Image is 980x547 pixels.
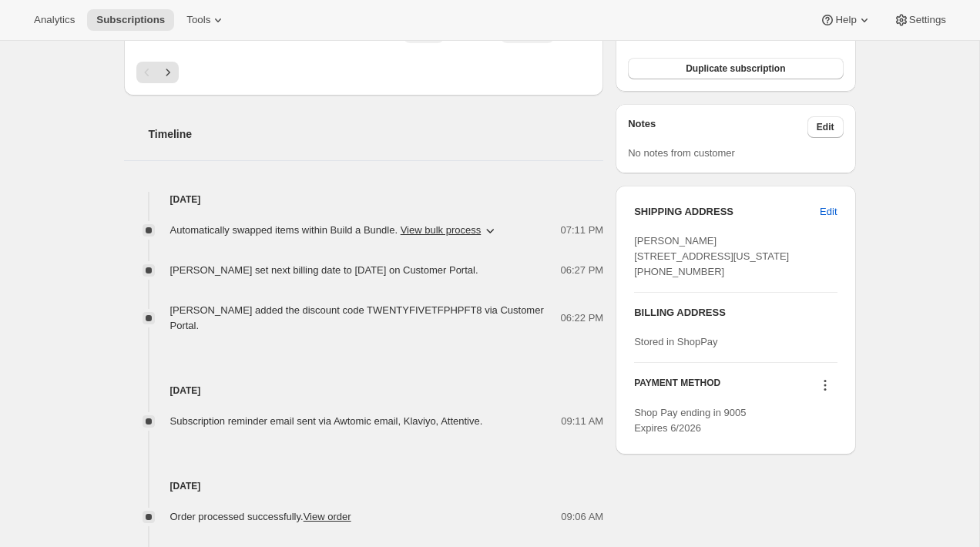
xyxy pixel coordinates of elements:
a: View order [304,511,351,522]
span: Settings [909,14,946,26]
h3: Notes [628,116,807,138]
h4: [DATE] [124,192,604,207]
span: Edit [817,121,834,133]
h2: Timeline [149,126,604,142]
button: Analytics [25,9,84,31]
span: Duplicate subscription [686,62,785,75]
span: No notes from customer [628,147,735,159]
span: Tools [186,14,210,26]
button: Tools [177,9,235,31]
button: Settings [884,9,955,31]
span: 06:22 PM [561,310,604,326]
span: 09:11 AM [561,414,603,429]
span: Help [835,14,856,26]
button: Next [157,62,179,83]
span: Shop Pay ending in 9005 Expires 6/2026 [634,407,746,434]
span: [PERSON_NAME] [STREET_ADDRESS][US_STATE] [PHONE_NUMBER] [634,235,789,277]
button: Subscriptions [87,9,174,31]
button: Edit [811,200,846,224]
h4: [DATE] [124,478,604,494]
button: Automatically swapped items within Build a Bundle. View bulk process [161,218,508,243]
button: View bulk process [401,224,482,236]
button: Edit [807,116,844,138]
span: [PERSON_NAME] added the discount code TWENTYFIVETFPHPFT8 via Customer Portal. [170,304,544,331]
h3: PAYMENT METHOD [634,377,720,398]
span: Edit [820,204,837,220]
h3: BILLING ADDRESS [634,305,837,320]
span: Analytics [34,14,75,26]
span: 09:06 AM [561,509,603,525]
h3: SHIPPING ADDRESS [634,204,820,220]
span: Stored in ShopPay [634,336,717,347]
button: Help [811,9,881,31]
nav: Pagination [136,62,592,83]
span: [PERSON_NAME] set next billing date to [DATE] on Customer Portal. [170,264,478,276]
h4: [DATE] [124,383,604,398]
button: Duplicate subscription [628,58,843,79]
span: Automatically swapped items within Build a Bundle . [170,223,482,238]
span: 06:27 PM [561,263,604,278]
span: Order processed successfully. [170,511,351,522]
span: Subscription reminder email sent via Awtomic email, Klaviyo, Attentive. [170,415,483,427]
span: 07:11 PM [561,223,604,238]
span: Subscriptions [96,14,165,26]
